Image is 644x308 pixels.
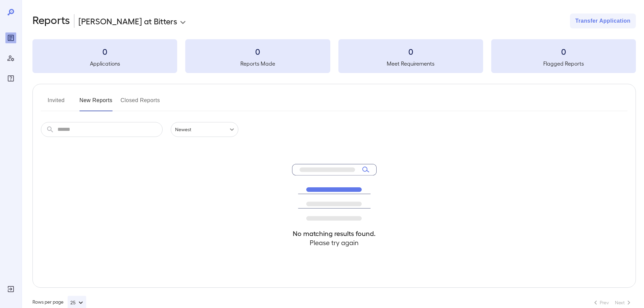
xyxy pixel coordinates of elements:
div: Newest [171,122,238,137]
h5: Flagged Reports [491,60,636,68]
nav: pagination navigation [589,297,636,308]
button: Transfer Application [570,14,636,28]
summary: 0Applications0Reports Made0Meet Requirements0Flagged Reports [32,39,636,73]
div: FAQ [5,73,16,84]
h5: Applications [32,60,177,68]
h4: Please try again [292,238,377,247]
div: Manage Users [5,53,16,64]
div: Reports [5,32,16,43]
h3: 0 [338,46,483,57]
h5: Meet Requirements [338,60,483,68]
p: [PERSON_NAME] at Bitters [78,16,177,26]
h3: 0 [32,46,177,57]
button: Invited [41,95,71,111]
h2: Reports [32,14,70,28]
h3: 0 [185,46,330,57]
h4: No matching results found. [292,229,377,238]
button: Closed Reports [121,95,160,111]
div: Log Out [5,284,16,294]
button: New Reports [79,95,113,111]
h3: 0 [491,46,636,57]
h5: Reports Made [185,60,330,68]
